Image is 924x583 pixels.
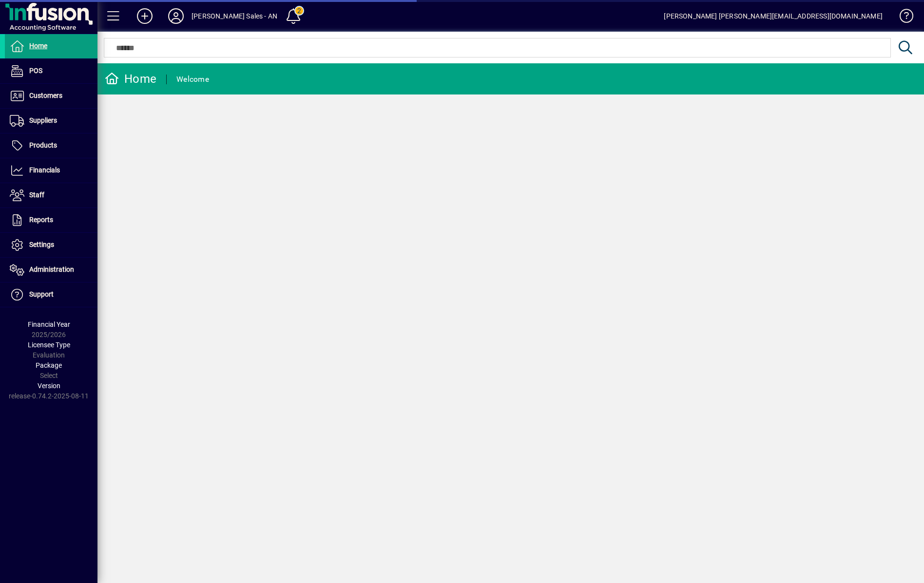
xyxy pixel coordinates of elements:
span: Settings [29,241,54,248]
a: Suppliers [5,109,97,133]
a: POS [5,59,97,83]
a: Settings [5,233,97,257]
a: Financials [5,158,97,183]
span: Version [38,382,60,390]
span: Reports [29,216,53,224]
span: Support [29,290,54,298]
a: Customers [5,84,97,108]
span: POS [29,67,42,75]
span: Home [29,42,47,50]
a: Products [5,133,97,158]
a: Staff [5,183,97,207]
span: Suppliers [29,116,57,124]
button: Profile [160,7,192,25]
a: Support [5,282,97,307]
a: Administration [5,258,97,282]
span: Licensee Type [28,341,70,349]
span: Financials [29,166,60,174]
span: Customers [29,92,62,99]
a: Reports [5,208,97,232]
div: [PERSON_NAME] Sales - AN [192,8,277,24]
span: Financial Year [28,320,70,328]
span: Staff [29,191,44,199]
span: Package [36,361,62,369]
div: Welcome [176,72,209,87]
span: Administration [29,265,74,273]
div: [PERSON_NAME] [PERSON_NAME][EMAIL_ADDRESS][DOMAIN_NAME] [664,8,883,24]
a: Knowledge Base [892,2,912,34]
span: Products [29,141,57,149]
button: Add [129,7,160,25]
div: Home [105,71,156,87]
